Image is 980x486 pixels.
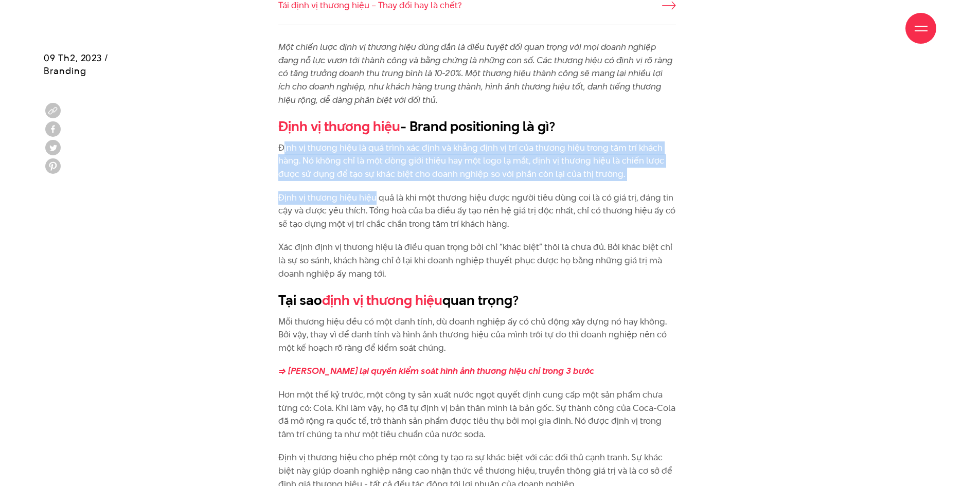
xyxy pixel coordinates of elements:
[278,388,676,441] p: Hơn một thế kỷ trước, một công ty sản xuất nước ngọt quyết định cung cấp một sản phẩm chưa từng c...
[278,41,672,105] em: Một chiến lược định vị thương hiệu đúng đắn là điều tuyệt đối quan trọng với mọi doanh nghiệp đan...
[278,241,676,280] p: Xác định định vị thương hiệu là điều quan trọng bởi chỉ “khác biệt” thôi là chưa đủ. Bởi khác biệ...
[278,365,594,377] a: => [PERSON_NAME] lại quyền kiểm soát hình ảnh thương hiệu chỉ trong 3 bước
[44,51,109,77] span: 09 Th2, 2023 / Branding
[278,191,676,231] p: Định vị thương hiệu hiệu quả là khi một thương hiệu được người tiêu dùng coi là có giá trị, đáng ...
[278,315,676,355] p: Mỗi thương hiệu đều có một danh tính, dù doanh nghiệp ấy có chủ động xây dựng nó hay không. Bởi v...
[322,291,442,310] a: định vị thương hiệu
[278,141,676,181] p: Định vị thương hiệu là quá trình xác định và khẳng định vị trí của thương hiệu trong tâm trí khác...
[278,117,400,136] a: Định vị thương hiệu
[278,117,676,136] h2: - Brand positioning là gì?
[278,291,676,310] h2: Tại sao quan trọng?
